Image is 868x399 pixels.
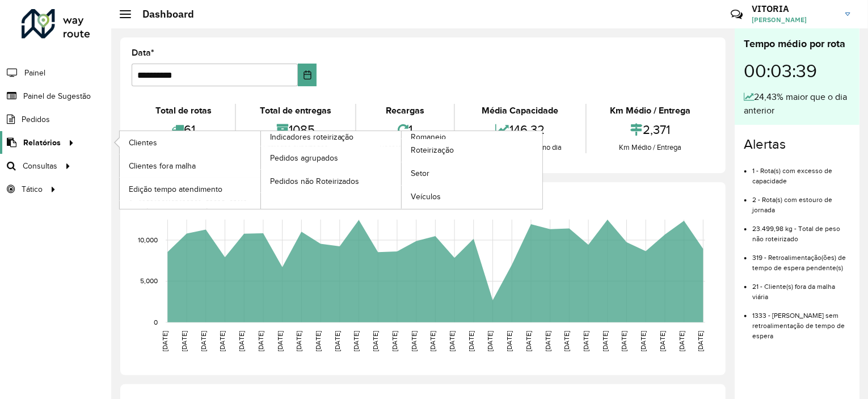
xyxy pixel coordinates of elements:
text: [DATE] [697,331,705,351]
li: 23.499,98 kg - Total de peso não roteirizado [752,215,850,244]
span: Roteirização [411,144,454,156]
div: Total de entregas [239,104,352,117]
text: [DATE] [410,331,418,351]
span: Pedidos não Roteirizados [270,175,360,187]
div: Tempo médio por rota [744,36,850,52]
div: 2,371 [589,117,711,142]
a: Romaneio [261,131,543,209]
text: [DATE] [678,331,685,351]
span: Pedidos agrupados [270,152,338,164]
div: 1 [359,117,451,142]
text: 10,000 [138,236,158,243]
div: Km Médio / Entrega [589,104,711,117]
button: Choose Date [298,64,317,86]
span: Pedidos [22,114,50,125]
a: Pedidos agrupados [261,146,402,169]
text: [DATE] [257,331,264,351]
span: Edição tempo atendimento [129,183,222,195]
text: [DATE] [391,331,398,351]
span: Painel [24,67,45,79]
text: [DATE] [372,331,379,351]
text: [DATE] [276,331,284,351]
div: Total de rotas [134,104,232,117]
text: [DATE] [200,331,207,351]
h2: Dashboard [131,8,194,20]
text: [DATE] [621,331,628,351]
text: [DATE] [467,331,475,351]
text: [DATE] [448,331,456,351]
div: Km Médio / Entrega [589,142,711,153]
text: [DATE] [544,331,551,351]
label: Data [132,46,154,60]
text: [DATE] [601,331,609,351]
text: [DATE] [219,331,226,351]
span: Clientes fora malha [129,160,196,172]
span: Romaneio [411,131,446,143]
a: Indicadores roteirização [120,131,402,209]
h3: VITORIA [752,3,837,14]
span: Setor [411,167,429,179]
div: 24,43% maior que o dia anterior [744,90,850,117]
text: [DATE] [505,331,513,351]
text: [DATE] [180,331,188,351]
text: [DATE] [295,331,302,351]
span: [PERSON_NAME] [752,15,837,25]
a: Clientes [120,131,260,154]
div: 1085 [239,117,352,142]
a: Pedidos não Roteirizados [261,170,402,192]
a: Contato Rápido [724,2,749,27]
li: 319 - Retroalimentação(ões) de tempo de espera pendente(s) [752,244,850,273]
text: [DATE] [639,331,647,351]
div: 146,32 [458,117,582,142]
text: [DATE] [161,331,168,351]
text: [DATE] [314,331,322,351]
span: Relatórios [23,137,61,149]
span: Veículos [411,191,441,203]
a: Clientes fora malha [120,154,260,177]
div: 00:03:39 [744,52,850,90]
a: Edição tempo atendimento [120,178,260,200]
text: [DATE] [659,331,666,351]
li: 2 - Rota(s) com estouro de jornada [752,186,850,215]
span: Consultas [23,160,57,172]
text: [DATE] [429,331,437,351]
text: [DATE] [487,331,494,351]
li: 21 - Cliente(s) fora da malha viária [752,273,850,302]
a: Roteirização [402,139,542,162]
a: Veículos [402,186,542,208]
div: Recargas [359,104,451,117]
text: [DATE] [353,331,360,351]
text: [DATE] [582,331,589,351]
div: Média Capacidade [458,104,582,117]
text: 0 [154,318,158,326]
text: [DATE] [525,331,532,351]
h4: Alertas [744,136,850,153]
text: [DATE] [563,331,571,351]
li: 1333 - [PERSON_NAME] sem retroalimentação de tempo de espera [752,302,850,341]
text: [DATE] [334,331,341,351]
div: 61 [134,117,232,142]
span: Painel de Sugestão [23,90,91,102]
text: [DATE] [238,331,245,351]
span: Tático [22,183,43,195]
span: Clientes [129,137,157,149]
span: Indicadores roteirização [270,131,354,143]
li: 1 - Rota(s) com excesso de capacidade [752,157,850,186]
a: Setor [402,162,542,185]
text: 5,000 [140,278,158,285]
